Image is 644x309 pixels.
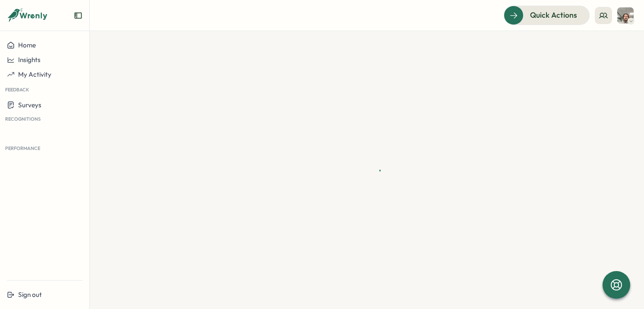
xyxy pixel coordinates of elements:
[504,6,590,25] button: Quick Actions
[18,290,42,299] span: Sign out
[18,70,51,78] span: My Activity
[530,9,577,21] span: Quick Actions
[74,11,82,20] button: Expand sidebar
[18,101,41,109] span: Surveys
[18,41,36,49] span: Home
[18,56,41,64] span: Insights
[617,7,634,24] img: Greg Youngman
